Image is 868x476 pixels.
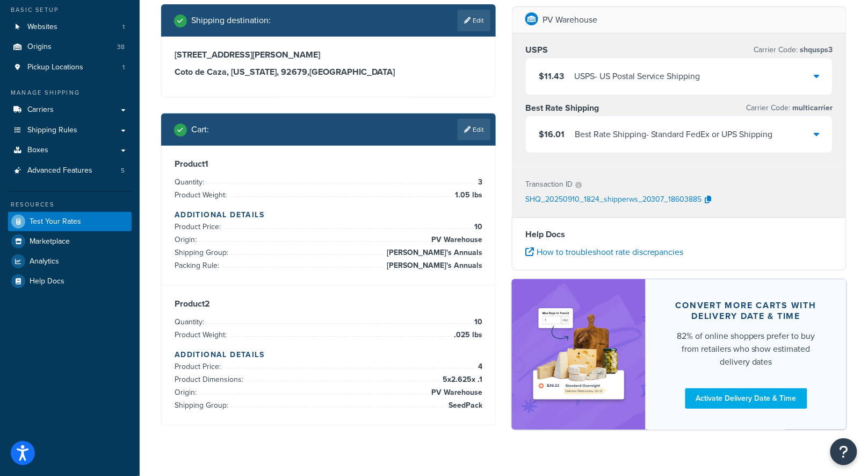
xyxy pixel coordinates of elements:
[384,259,482,272] span: [PERSON_NAME]'s Annuals
[8,37,132,57] a: Origins38
[542,12,597,27] p: PV Warehouse
[8,232,132,251] a: Marketplace
[8,17,132,37] a: Websites1
[175,387,199,398] span: Origin:
[117,42,125,52] span: 38
[8,37,132,57] li: Origins
[8,58,132,77] li: Pickup Locations
[528,295,630,414] img: feature-image-ddt-36eae7f7280da8017bfb280eaccd9c446f90b1fe08728e4019434db127062ab4.png
[429,386,482,399] span: PV Warehouse
[27,126,77,135] span: Shipping Rules
[175,349,482,360] h4: Additional Details
[8,161,132,181] li: Advanced Features
[27,63,83,72] span: Pickup Locations
[191,16,271,25] h2: Shipping destination :
[8,200,132,209] div: Resources
[671,300,821,322] div: Convert more carts with delivery date & time
[798,44,833,55] span: shqusps3
[747,101,833,116] p: Carrier Code:
[175,316,207,328] span: Quantity:
[191,125,209,134] h2: Cart :
[8,5,132,15] div: Basic Setup
[429,233,482,246] span: PV Warehouse
[440,373,482,386] span: 5 x 2.625 x .1
[452,189,482,202] span: 1.05 lbs
[175,247,231,258] span: Shipping Group:
[475,176,482,189] span: 3
[472,316,482,329] span: 10
[27,105,54,115] span: Carriers
[175,329,229,340] span: Product Weight:
[671,330,821,368] div: 82% of online shoppers prefer to buy from retailers who show estimated delivery dates
[175,67,482,77] h3: Coto de Caza, [US_STATE], 92679 , [GEOGRAPHIC_DATA]
[175,209,482,221] h4: Additional Details
[8,161,132,181] a: Advanced Features5
[30,217,81,226] span: Test Your Rates
[27,146,48,155] span: Boxes
[175,221,223,232] span: Product Price:
[122,63,125,72] span: 1
[175,234,199,245] span: Origin:
[525,246,684,258] a: How to troubleshoot rate discrepancies
[384,246,482,259] span: [PERSON_NAME]'s Annuals
[8,140,132,160] a: Boxes
[175,189,229,201] span: Product Weight:
[8,120,132,140] a: Shipping Rules
[122,23,125,32] span: 1
[8,212,132,231] a: Test Your Rates
[175,159,482,169] h3: Product 1
[30,277,64,286] span: Help Docs
[574,69,700,84] div: USPS - US Postal Service Shipping
[8,272,132,291] a: Help Docs
[458,119,490,140] a: Edit
[175,260,222,271] span: Packing Rule:
[525,177,573,192] p: Transaction ID
[175,361,223,372] span: Product Price:
[525,103,599,113] h3: Best Rate Shipping
[830,438,857,465] button: Open Resource Center
[8,100,132,120] a: Carriers
[685,388,807,409] a: Activate Delivery Date & Time
[8,88,132,97] div: Manage Shipping
[175,374,246,385] span: Product Dimensions:
[175,299,482,309] h3: Product 2
[754,42,833,58] p: Carrier Code:
[121,166,125,175] span: 5
[791,102,833,113] span: multicarrier
[575,127,773,142] div: Best Rate Shipping - Standard FedEx or UPS Shipping
[175,49,482,60] h3: [STREET_ADDRESS][PERSON_NAME]
[8,17,132,37] li: Websites
[472,221,482,233] span: 10
[451,329,482,342] span: .025 lbs
[539,70,564,82] span: $11.43
[175,400,231,411] span: Shipping Group:
[525,45,548,55] h3: USPS
[30,257,59,266] span: Analytics
[27,42,52,52] span: Origins
[475,360,482,373] span: 4
[525,228,833,241] h4: Help Docs
[27,166,92,175] span: Advanced Features
[8,58,132,77] a: Pickup Locations1
[525,192,702,208] p: SHQ_20250910_1824_shipperws_20307_18603885
[458,10,490,31] a: Edit
[27,23,57,32] span: Websites
[539,128,565,140] span: $16.01
[175,176,207,188] span: Quantity:
[8,252,132,271] a: Analytics
[446,399,482,412] span: SeedPack
[30,237,70,246] span: Marketplace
